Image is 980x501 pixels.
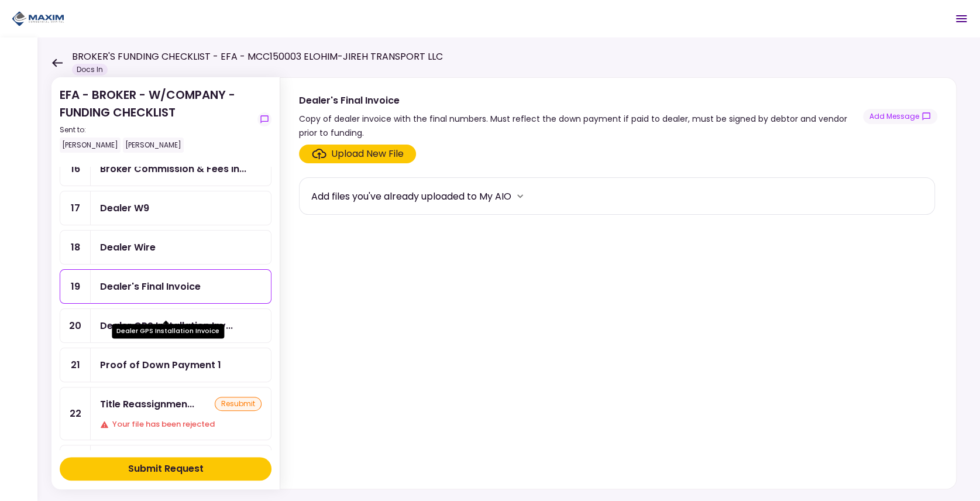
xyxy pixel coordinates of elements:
div: Title Reassignment [100,397,194,411]
div: Dealer's Final Invoice [100,279,201,294]
div: Dealer Wire [100,240,156,255]
a: 18Dealer Wire [60,230,271,265]
div: Dealer's Final InvoiceCopy of dealer invoice with the final numbers. Must reflect the down paymen... [280,77,957,489]
div: Upload New File [331,147,404,161]
div: Copy of dealer invoice with the final numbers. Must reflect the down payment if paid to dealer, m... [299,112,863,140]
a: 17Dealer W9 [60,191,271,225]
button: Submit Request [60,457,271,481]
a: 23Title ApplicationresubmitYour file has been rejected [60,445,271,498]
div: Your file has been rejected [100,418,262,430]
span: Click here to upload the required document [299,145,416,163]
div: 16 [60,152,91,186]
div: 22 [60,387,91,440]
div: Docs In [72,64,108,76]
div: resubmit [215,397,262,411]
div: Add files you've already uploaded to My AIO [311,189,511,204]
div: Broker Commission & Fees Invoice [100,162,246,176]
div: Proof of Down Payment 1 [100,358,221,372]
button: Open menu [947,5,975,33]
div: Sent to: [60,125,253,135]
div: Submit Request [128,462,204,476]
div: [PERSON_NAME] [123,138,184,153]
a: 16Broker Commission & Fees Invoice [60,152,271,186]
button: show-messages [863,109,937,124]
a: 20Dealer GPS Installation Invoice [60,308,271,343]
img: Partner icon [12,10,64,28]
div: [PERSON_NAME] [60,138,121,153]
button: show-messages [257,112,271,126]
div: Dealer's Final Invoice [299,93,863,108]
div: EFA - BROKER - W/COMPANY - FUNDING CHECKLIST [60,86,253,153]
div: 19 [60,270,91,303]
div: 23 [60,445,91,497]
div: 18 [60,231,91,264]
div: Dealer W9 [100,201,149,215]
h1: BROKER'S FUNDING CHECKLIST - EFA - MCC150003 ELOHIM-JIREH TRANSPORT LLC [72,50,443,64]
div: Dealer GPS Installation Invoice [100,318,233,333]
a: 22Title ReassignmentresubmitYour file has been rejected [60,387,271,440]
div: 21 [60,348,91,382]
div: 20 [60,309,91,342]
div: Dealer GPS Installation Invoice [112,324,224,338]
button: more [511,187,529,205]
a: 21Proof of Down Payment 1 [60,348,271,382]
div: 17 [60,191,91,225]
a: 19Dealer's Final Invoice [60,269,271,304]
